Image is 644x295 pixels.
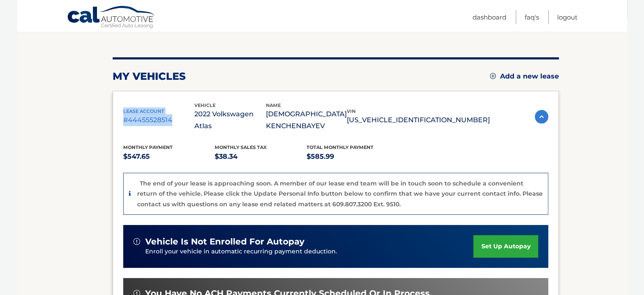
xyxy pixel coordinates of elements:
p: $547.65 [123,151,215,163]
span: vehicle [194,102,216,108]
span: vehicle is not enrolled for autopay [145,236,304,247]
span: Monthly sales Tax [215,144,267,150]
span: name [266,102,281,108]
span: lease account [123,108,164,114]
p: $38.34 [215,151,307,163]
span: Total Monthly Payment [307,144,373,150]
h2: my vehicles [113,70,186,83]
span: Monthly Payment [123,144,173,150]
p: Enroll your vehicle in automatic recurring payment deduction. [145,247,474,256]
a: FAQ's [525,10,539,24]
p: [US_VEHICLE_IDENTIFICATION_NUMBER] [347,114,490,126]
a: Logout [557,10,578,24]
span: vin [347,108,356,114]
p: 2022 Volkswagen Atlas [194,108,266,132]
p: The end of your lease is approaching soon. A member of our lease end team will be in touch soon t... [137,180,543,208]
a: Dashboard [473,10,506,24]
img: add.svg [490,73,496,79]
p: #44455528514 [123,114,195,126]
a: Add a new lease [490,72,559,81]
a: Cal Automotive [67,6,156,30]
p: [DEMOGRAPHIC_DATA] KENCHENBAYEV [266,108,347,132]
a: set up autopay [473,235,538,258]
p: $585.99 [307,151,398,163]
img: accordion-active.svg [535,110,548,124]
img: alert-white.svg [133,238,140,245]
